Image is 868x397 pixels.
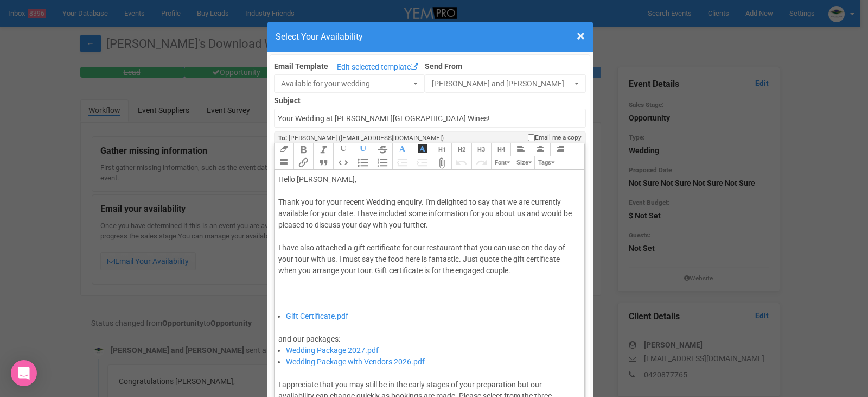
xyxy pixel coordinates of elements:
[313,156,333,169] button: Quote
[471,156,491,169] button: Redo
[432,143,451,156] button: Heading 1
[278,197,577,311] div: Thank you for your recent Wedding enquiry. I'm delighted to say that we are currently available f...
[11,360,37,386] div: Open Intercom Messenger
[497,146,505,153] span: H4
[451,156,471,169] button: Undo
[510,143,530,156] button: Align Left
[513,156,534,169] button: Size
[392,143,412,156] button: Font Colour
[425,59,586,72] label: Send From
[353,156,372,169] button: Bullets
[451,143,471,156] button: Heading 2
[286,346,379,355] a: Wedding Package 2027.pdf
[353,143,372,156] button: Underline Colour
[334,61,421,74] a: Edit selected template
[432,156,451,169] button: Attach Files
[293,156,313,169] button: Link
[531,143,550,156] button: Align Center
[278,322,577,345] div: and our packages:
[458,146,465,153] span: H2
[276,30,585,43] h4: Select Your Availability
[412,156,431,169] button: Increase Level
[289,134,444,142] span: [PERSON_NAME] ([EMAIL_ADDRESS][DOMAIN_NAME])
[471,143,491,156] button: Heading 3
[550,143,570,156] button: Align Right
[534,156,558,169] button: Tags
[274,143,293,156] button: Clear Formatting at cursor
[333,143,353,156] button: Underline
[278,134,287,142] strong: To:
[491,143,510,156] button: Heading 4
[293,143,313,156] button: Bold
[274,156,293,169] button: Align Justified
[313,143,333,156] button: Italic
[432,78,572,89] span: [PERSON_NAME] and [PERSON_NAME]
[373,143,392,156] button: Strikethrough
[278,174,577,185] div: Hello [PERSON_NAME],
[412,143,431,156] button: Font Background
[577,27,585,45] span: ×
[274,61,328,72] label: Email Template
[491,156,513,169] button: Font
[274,93,586,106] label: Subject
[286,357,425,366] a: Wedding Package with Vendors 2026.pdf
[392,156,412,169] button: Decrease Level
[535,133,582,142] span: Email me a copy
[281,78,411,89] span: Available for your wedding
[373,156,392,169] button: Numbers
[333,156,353,169] button: Code
[438,146,446,153] span: H1
[286,312,348,320] a: Gift Certificate.pdf
[477,146,485,153] span: H3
